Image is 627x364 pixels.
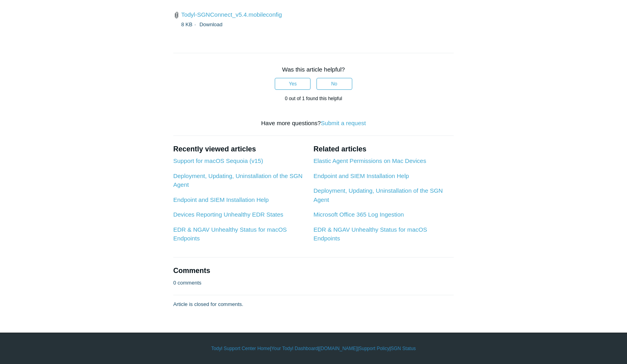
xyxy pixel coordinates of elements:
div: | | | | [83,345,544,352]
button: This article was helpful [275,78,311,90]
a: Support for macOS Sequoia (v15) [173,157,263,164]
a: Todyl-SGNConnect_v5.4.mobileconfig [181,11,282,18]
h2: Recently viewed articles [173,144,306,155]
a: Deployment, Updating, Uninstallation of the SGN Agent [173,172,303,188]
a: Todyl Support Center Home [211,345,270,352]
a: Submit a request [321,120,366,126]
div: Have more questions? [173,119,454,128]
a: Endpoint and SIEM Installation Help [313,172,409,179]
span: 8 KB [181,21,198,27]
h2: Comments [173,265,454,276]
span: 0 out of 1 found this helpful [285,96,342,101]
a: Elastic Agent Permissions on Mac Devices [313,157,426,164]
a: Endpoint and SIEM Installation Help [173,196,269,203]
a: Support Policy [359,345,389,352]
p: Article is closed for comments. [173,300,243,308]
a: Your Todyl Dashboard [271,345,318,352]
a: EDR & NGAV Unhealthy Status for macOS Endpoints [313,226,427,242]
a: EDR & NGAV Unhealthy Status for macOS Endpoints [173,226,287,242]
h2: Related articles [313,144,454,155]
a: Deployment, Updating, Uninstallation of the SGN Agent [313,187,443,203]
p: 0 comments [173,279,202,287]
a: SGN Status [391,345,416,352]
button: This article was not helpful [316,78,352,90]
a: Devices Reporting Unhealthy EDR States [173,211,283,218]
a: Download [200,21,223,27]
span: Was this article helpful? [282,66,345,73]
a: [DOMAIN_NAME] [319,345,357,352]
a: Microsoft Office 365 Log Ingestion [313,211,404,218]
